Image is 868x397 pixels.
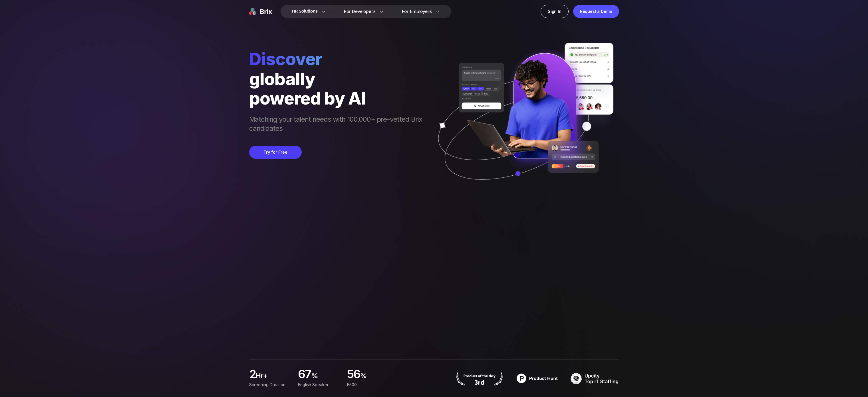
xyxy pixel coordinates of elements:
[298,369,311,380] span: 67
[249,146,302,159] button: Try for Free
[249,49,428,69] span: Discover
[428,43,619,197] img: ai generate
[347,382,389,388] div: F500
[344,9,376,15] span: For Developers
[573,5,619,18] a: Request a Demo
[249,89,428,108] div: powered by AI
[455,371,504,386] img: product hunt badge
[541,5,569,18] a: Sign In
[249,115,428,134] span: Matching your talent needs with 100,000+ pre-vetted Brix candidates
[311,371,340,383] span: %
[256,371,291,383] span: hr+
[292,7,318,16] span: HR Solutions
[249,369,256,380] span: 2
[513,371,561,386] img: product hunt badge
[298,382,340,388] div: English Speaker
[360,371,389,383] span: %
[347,369,360,380] span: 56
[249,69,428,89] div: globally
[571,371,619,386] img: TOP IT STAFFING
[249,382,291,388] div: Screening duration
[402,9,432,15] span: For Employers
